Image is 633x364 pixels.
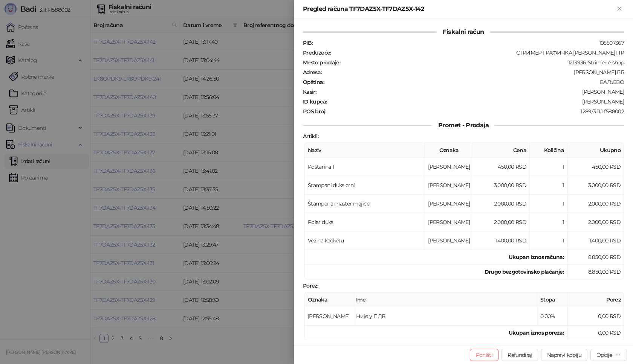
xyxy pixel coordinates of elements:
th: Porez [567,292,624,307]
button: Zatvori [615,5,624,14]
th: Količina [530,143,567,158]
td: 1 [530,176,567,195]
td: 0,00 RSD [567,307,624,326]
th: Naziv [305,143,425,158]
td: Vez na kačketu [305,231,425,250]
td: 0,00% [537,307,567,326]
td: 3.000,00 RSD [567,176,624,195]
span: Promet - Prodaja [432,122,495,129]
td: 2.000,00 RSD [473,213,530,231]
div: Opcije [596,352,612,358]
td: 450,00 RSD [567,158,624,176]
div: Pregled računa TF7DAZ5X-TF7DAZ5X-142 [303,5,615,14]
div: 105507367 [313,40,625,46]
div: СТРИМЕР ГРАФИЧКА [PERSON_NAME] ПР [332,49,625,56]
div: [PERSON_NAME] ББ [323,69,625,76]
td: 3.000,00 RSD [473,176,530,195]
strong: Mesto prodaje : [303,59,340,66]
strong: ID kupca : [303,98,327,105]
span: Napravi kopiju [547,352,581,358]
button: Napravi kopiju [541,349,587,361]
button: Refundiraj [502,349,538,361]
strong: PIB : [303,40,312,46]
div: 1289/3.11.1-f588002 [327,108,625,115]
strong: Artikli : [303,133,318,140]
th: Stopa [537,292,567,307]
span: Fiskalni račun [437,28,490,35]
td: Štampana master majice [305,195,425,213]
div: 1213936-Strimer e-shop [341,59,625,66]
td: [PERSON_NAME] [425,195,473,213]
th: Cena [473,143,530,158]
strong: Porez : [303,282,318,289]
td: 8.850,00 RSD [567,250,624,265]
td: 1 [530,213,567,231]
button: Poništi [470,349,499,361]
div: :[PERSON_NAME] [327,98,625,105]
strong: Adresa : [303,69,322,76]
strong: Preduzeće : [303,49,331,56]
th: Ime [353,292,537,307]
td: 0,00 RSD [567,326,624,340]
div: ВАЉЕВО [325,79,625,85]
th: Ukupno [567,143,624,158]
div: [PERSON_NAME] [317,88,625,95]
td: 2.000,00 RSD [473,195,530,213]
td: 1.400,00 RSD [567,231,624,250]
strong: Opština : [303,79,324,85]
td: 1 [530,195,567,213]
td: Štampani duks crni [305,176,425,195]
strong: Ukupan iznos računa : [509,254,564,260]
td: [PERSON_NAME] [425,231,473,250]
td: 1 [530,231,567,250]
td: 2.000,00 RSD [567,195,624,213]
strong: Drugo bezgotovinsko plaćanje : [485,268,564,275]
td: [PERSON_NAME] [425,176,473,195]
td: 450,00 RSD [473,158,530,176]
th: Oznaka [305,292,353,307]
strong: Ukupan iznos poreza: [509,329,564,336]
td: 1.400,00 RSD [473,231,530,250]
td: [PERSON_NAME] [425,158,473,176]
strong: Kasir : [303,88,316,95]
td: 8.850,00 RSD [567,265,624,279]
th: Oznaka [425,143,473,158]
td: Није у ПДВ [353,307,537,326]
td: 1 [530,158,567,176]
strong: POS broj : [303,108,326,115]
td: [PERSON_NAME] [425,213,473,231]
td: [PERSON_NAME] [305,307,353,326]
td: Poštarina 1 [305,158,425,176]
button: Opcije [590,349,627,361]
td: Polar duks [305,213,425,231]
td: 2.000,00 RSD [567,213,624,231]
